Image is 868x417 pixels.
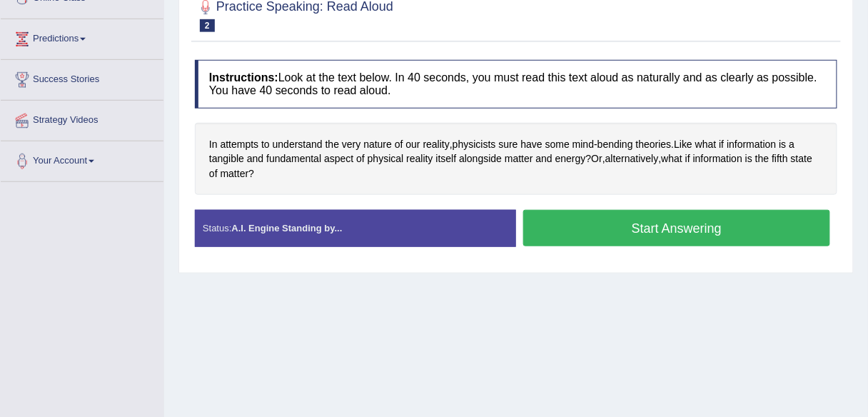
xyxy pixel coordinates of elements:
[572,137,594,152] span: Click to see word definition
[266,151,321,166] span: Click to see word definition
[453,137,496,152] span: Click to see word definition
[555,151,586,166] span: Click to see word definition
[406,151,433,166] span: Click to see word definition
[325,137,339,152] span: Click to see word definition
[200,19,215,32] span: 2
[363,137,392,152] span: Click to see word definition
[693,151,742,166] span: Click to see word definition
[1,101,163,136] a: Strategy Videos
[195,60,837,108] h4: Look at the text below. In 40 seconds, you must read this text aloud as naturally and as clearly ...
[324,151,353,166] span: Click to see word definition
[342,137,360,152] span: Click to see word definition
[273,137,323,152] span: Click to see word definition
[597,137,633,152] span: Click to see word definition
[727,137,776,152] span: Click to see word definition
[755,151,769,166] span: Click to see word definition
[545,137,570,152] span: Click to see word definition
[685,151,690,166] span: Click to see word definition
[745,151,752,166] span: Click to see word definition
[499,137,518,152] span: Click to see word definition
[221,137,259,152] span: Click to see word definition
[521,137,542,152] span: Click to see word definition
[636,137,672,152] span: Click to see word definition
[395,137,403,152] span: Click to see word definition
[221,166,249,181] span: Click to see word definition
[674,137,692,152] span: Click to see word definition
[195,123,837,196] div: , - . ? , , ?
[209,166,218,181] span: Click to see word definition
[791,151,812,166] span: Click to see word definition
[1,19,163,55] a: Predictions
[406,137,420,152] span: Click to see word definition
[231,223,342,233] strong: A.I. Engine Standing by...
[356,151,365,166] span: Click to see word definition
[592,151,603,166] span: Click to see word definition
[789,137,795,152] span: Click to see word definition
[720,137,725,152] span: Click to see word definition
[536,151,552,166] span: Click to see word definition
[1,60,163,96] a: Success Stories
[423,137,450,152] span: Click to see word definition
[695,137,717,152] span: Click to see word definition
[772,151,788,166] span: Click to see word definition
[1,141,163,177] a: Your Account
[436,151,457,166] span: Click to see word definition
[523,210,830,246] button: Start Answering
[459,151,502,166] span: Click to see word definition
[209,137,218,152] span: Click to see word definition
[261,137,270,152] span: Click to see word definition
[505,151,533,166] span: Click to see word definition
[247,151,263,166] span: Click to see word definition
[605,151,659,166] span: Click to see word definition
[662,151,683,166] span: Click to see word definition
[368,151,404,166] span: Click to see word definition
[779,137,787,152] span: Click to see word definition
[195,210,516,246] div: Status:
[209,71,278,84] b: Instructions:
[209,151,244,166] span: Click to see word definition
